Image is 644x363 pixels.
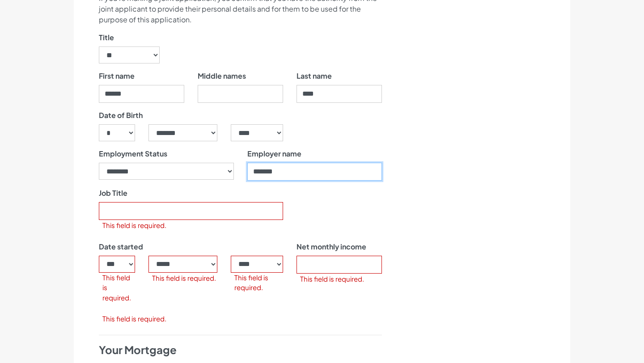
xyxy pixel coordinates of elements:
label: This field is required. [102,220,166,231]
label: Title [99,32,114,43]
label: This field is required. [102,273,135,303]
label: Net monthly income [297,241,366,252]
label: Job Title [99,188,127,198]
label: Date of Birth [99,110,143,121]
label: This field is required. [102,314,166,324]
label: First name [99,71,135,81]
label: Date started [99,241,143,252]
label: Last name [297,71,332,81]
label: Employment Status [99,148,167,159]
label: Middle names [198,71,246,81]
label: This field is required. [300,274,364,284]
h4: Your Mortgage [99,342,382,358]
label: Employer name [247,148,301,159]
label: This field is required. [234,273,283,293]
label: This field is required. [152,273,216,283]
